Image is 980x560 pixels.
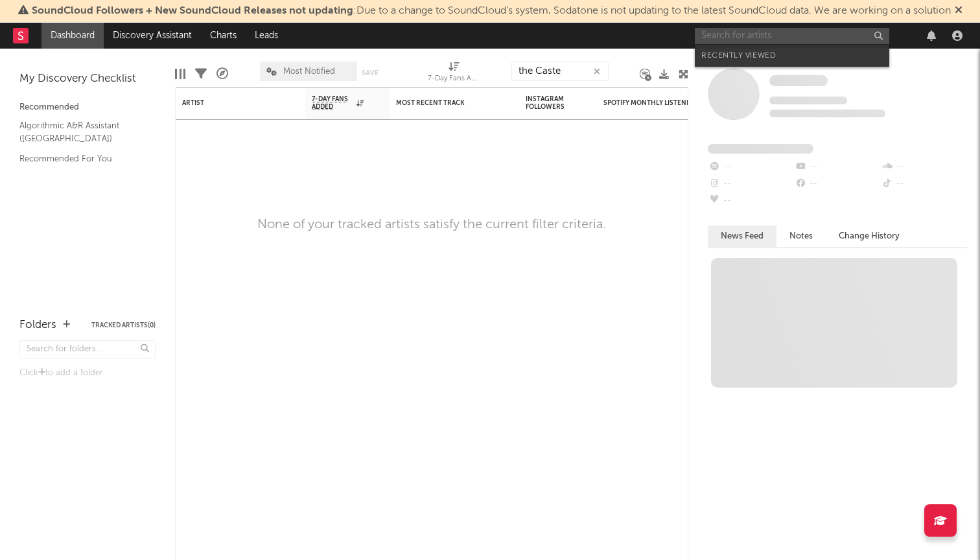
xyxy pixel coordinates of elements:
div: Most Recent Track [396,99,493,107]
button: News Feed [708,226,776,247]
a: Some Artist [769,75,828,87]
a: Algorithmic A&R Assistant ([GEOGRAPHIC_DATA]) [19,119,143,145]
div: -- [794,176,880,192]
span: Dismiss [955,6,962,16]
button: Save [362,69,379,76]
div: Recommended [19,100,156,115]
div: Recently Viewed [701,48,883,64]
div: -- [881,159,967,176]
div: None of your tracked artists satisfy the current filter criteria. [257,217,606,233]
input: Search for artists [695,28,889,44]
button: Tracked Artists(0) [91,322,156,329]
div: Folders [19,318,56,333]
span: Most Notified [283,67,335,76]
div: -- [881,176,967,192]
button: Notes [776,226,826,247]
div: 7-Day Fans Added (7-Day Fans Added) [428,55,480,93]
div: Filters [195,55,207,93]
span: : Due to a change to SoundCloud's system, Sodatone is not updating to the latest SoundCloud data.... [32,6,951,16]
div: Spotify Monthly Listeners [603,99,701,107]
input: Search for folders... [19,340,156,359]
div: -- [708,176,794,192]
a: Dashboard [41,23,104,49]
span: Fans Added by Platform [708,144,813,154]
div: A&R Pipeline [216,55,228,93]
a: Discovery Assistant [104,23,201,49]
span: Some Artist [769,75,828,86]
div: Edit Columns [175,55,185,93]
div: My Discovery Checklist [19,71,156,87]
input: Search... [511,62,609,81]
a: Charts [201,23,246,49]
span: Tracking Since: [DATE] [769,97,847,104]
span: 0 fans last week [769,110,885,117]
div: 7-Day Fans Added (7-Day Fans Added) [428,71,480,87]
a: Leads [246,23,287,49]
div: Instagram Followers [526,95,571,111]
button: Change History [826,226,913,247]
div: -- [708,192,794,209]
div: Artist [182,99,279,107]
div: -- [794,159,880,176]
span: SoundCloud Followers + New SoundCloud Releases not updating [32,6,353,16]
a: Recommended For You [19,152,143,166]
span: 7-Day Fans Added [312,95,353,111]
div: Click to add a folder. [19,366,156,381]
div: -- [708,159,794,176]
